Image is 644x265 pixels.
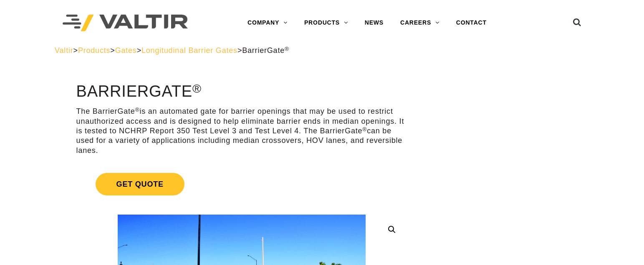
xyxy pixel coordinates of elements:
[296,15,356,31] a: PRODUCTS
[115,46,137,55] a: Gates
[392,15,448,31] a: CAREERS
[76,83,407,100] h1: BarrierGate
[239,15,296,31] a: COMPANY
[362,126,367,132] sup: ®
[96,173,184,195] span: Get Quote
[76,163,407,205] a: Get Quote
[135,107,140,113] sup: ®
[63,15,188,32] img: Valtir
[55,46,73,55] a: Valtir
[141,46,237,55] a: Longitudinal Barrier Gates
[192,82,202,95] sup: ®
[242,46,289,55] span: BarrierGate
[356,15,392,31] a: NEWS
[285,46,289,52] sup: ®
[76,107,407,155] p: The BarrierGate is an automated gate for barrier openings that may be used to restrict unauthoriz...
[78,46,110,55] a: Products
[448,15,495,31] a: CONTACT
[55,46,589,55] div: > > > >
